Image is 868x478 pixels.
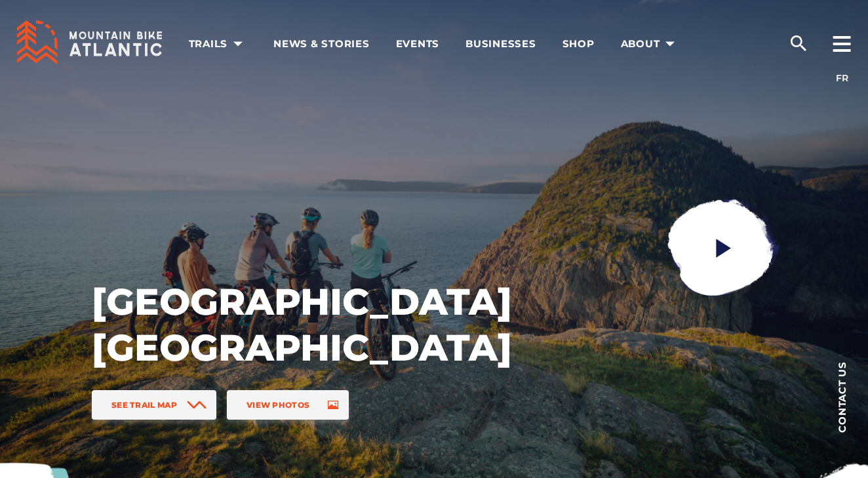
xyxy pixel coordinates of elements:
a: FR [836,72,848,84]
span: Trails [189,37,248,50]
span: Contact us [837,361,847,433]
span: See Trail Map [111,400,177,410]
ion-icon: arrow dropdown [661,35,679,53]
a: View Photos [227,390,349,420]
a: See Trail Map [92,390,216,420]
span: Businesses [465,37,536,50]
span: News & Stories [273,37,370,50]
ion-icon: play [712,236,736,260]
span: View Photos [247,400,309,410]
a: Contact us [816,341,868,452]
ion-icon: search [788,33,809,54]
span: About [621,37,680,50]
h1: [GEOGRAPHIC_DATA]’s [GEOGRAPHIC_DATA] [92,279,511,370]
ion-icon: arrow dropdown [229,35,247,53]
span: Events [396,37,440,50]
span: Shop [562,37,595,50]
